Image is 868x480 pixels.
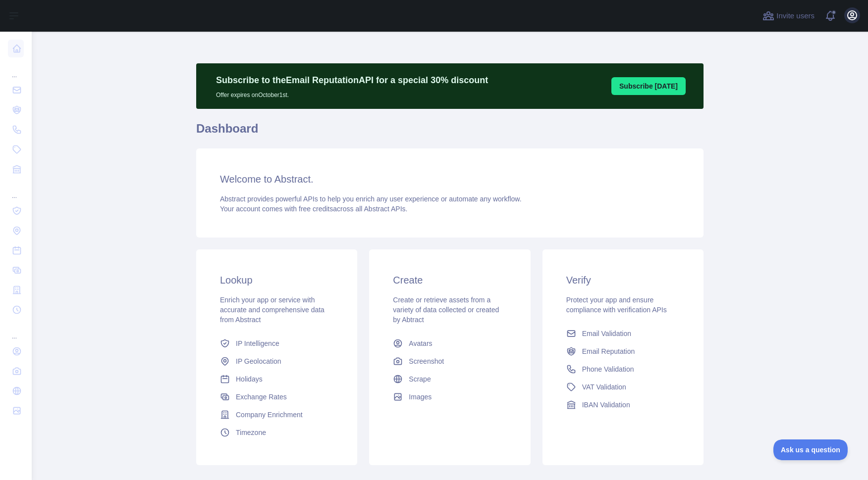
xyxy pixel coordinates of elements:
button: Invite users [760,8,816,24]
p: Subscribe to the Email Reputation API for a special 30 % discount [216,73,488,87]
span: Scrape [409,374,431,384]
span: IP Geolocation [236,356,281,366]
a: Images [389,388,510,406]
a: Phone Validation [562,360,684,378]
span: IBAN Validation [582,400,630,410]
a: Email Validation [562,325,684,342]
a: Holidays [216,370,337,388]
a: Screenshot [389,352,510,370]
h3: Welcome to Abstract. [220,172,680,186]
iframe: Toggle Customer Support [773,439,848,460]
a: Avatars [389,335,510,352]
a: IP Geolocation [216,352,337,370]
span: IP Intelligence [236,338,279,348]
span: Images [409,392,432,402]
div: ... [8,321,24,340]
span: Exchange Rates [236,392,287,402]
span: free credits [299,205,333,213]
span: Avatars [409,338,432,348]
span: Invite users [776,10,814,22]
h3: Create [393,273,506,287]
span: Enrich your app or service with accurate and comprehensive data from Abstract [220,296,325,324]
span: Protect your app and ensure compliance with verification APIs [566,296,667,314]
a: Company Enrichment [216,406,337,424]
h1: Dashboard [196,121,704,144]
a: Scrape [389,370,510,388]
span: Abstract provides powerful APIs to help you enrich any user experience or automate any workflow. [220,195,522,203]
a: IP Intelligence [216,335,337,352]
button: Subscribe [DATE] [611,77,686,95]
a: IBAN Validation [562,396,684,414]
span: Email Validation [582,329,631,338]
span: Phone Validation [582,364,634,374]
h3: Lookup [220,273,333,287]
span: VAT Validation [582,382,626,392]
span: Timezone [236,428,266,437]
div: ... [8,59,24,79]
p: Offer expires on October 1st. [216,87,488,99]
span: Create or retrieve assets from a variety of data collected or created by Abtract [393,296,499,324]
a: Exchange Rates [216,388,337,406]
span: Email Reputation [582,346,635,356]
span: Holidays [236,374,263,384]
a: Timezone [216,424,337,441]
div: ... [8,180,24,200]
a: VAT Validation [562,378,684,396]
a: Email Reputation [562,342,684,360]
span: Your account comes with across all Abstract APIs. [220,205,407,213]
span: Company Enrichment [236,410,303,420]
span: Screenshot [409,356,444,366]
h3: Verify [566,273,680,287]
